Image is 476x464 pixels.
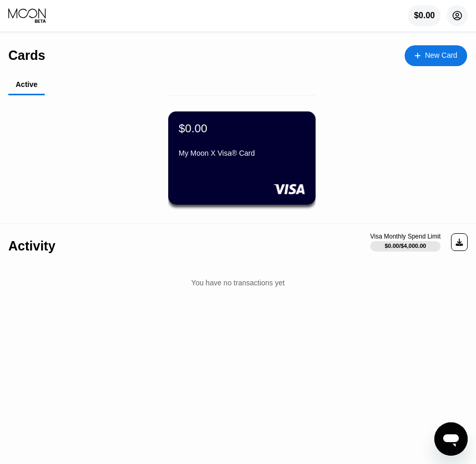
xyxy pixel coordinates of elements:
div: Active [16,80,37,89]
div: You have no transactions yet [8,268,468,297]
div: $0.00 [408,5,441,26]
div: Cards [8,48,45,63]
div: $0.00 [414,11,435,20]
div: $0.00My Moon X Visa® Card [168,111,316,205]
div: Activity [8,239,55,254]
div: New Card [405,45,467,66]
iframe: Button to launch messaging window [434,422,468,456]
div: $0.00 [179,122,207,135]
div: Visa Monthly Spend Limit [370,233,441,240]
div: Visa Monthly Spend Limit$0.00/$4,000.00 [370,233,441,252]
div: My Moon X Visa® Card [179,149,305,157]
div: New Card [425,51,457,60]
div: $0.00 / $4,000.00 [385,243,427,249]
